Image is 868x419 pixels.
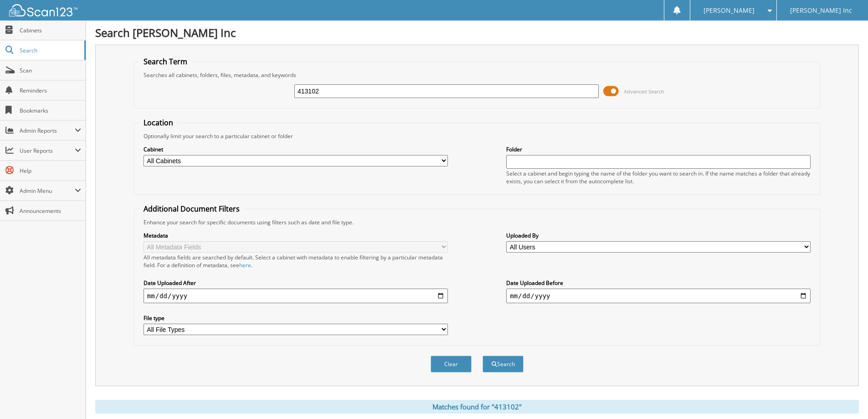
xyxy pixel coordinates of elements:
[483,356,524,372] button: Search
[790,8,852,13] span: [PERSON_NAME] Inc
[139,57,192,67] legend: Search Term
[506,289,811,303] input: end
[20,127,75,134] span: Admin Reports
[20,207,81,215] span: Announcements
[239,261,251,269] a: here
[20,47,80,54] span: Search
[624,88,664,95] span: Advanced Search
[139,218,815,226] div: Enhance your search for specific documents using filters such as date and file type.
[704,8,755,13] span: [PERSON_NAME]
[20,87,81,94] span: Reminders
[20,107,81,114] span: Bookmarks
[431,356,472,372] button: Clear
[139,118,178,128] legend: Location
[506,145,811,153] label: Folder
[20,167,81,175] span: Help
[144,279,448,287] label: Date Uploaded After
[144,314,448,322] label: File type
[506,279,811,287] label: Date Uploaded Before
[139,71,815,79] div: Searches all cabinets, folders, files, metadata, and keywords
[144,289,448,303] input: start
[144,232,448,239] label: Metadata
[144,145,448,153] label: Cabinet
[20,67,81,74] span: Scan
[506,232,811,239] label: Uploaded By
[506,170,811,185] div: Select a cabinet and begin typing the name of the folder you want to search in. If the name match...
[95,400,859,414] div: Matches found for "413102"
[95,25,859,40] h1: Search [PERSON_NAME] Inc
[20,187,75,195] span: Admin Menu
[9,4,77,16] img: scan123-logo-white.svg
[144,253,448,269] div: All metadata fields are searched by default. Select a cabinet with metadata to enable filtering b...
[139,204,244,214] legend: Additional Document Filters
[20,26,81,34] span: Cabinets
[20,147,75,155] span: User Reports
[139,132,815,140] div: Optionally limit your search to a particular cabinet or folder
